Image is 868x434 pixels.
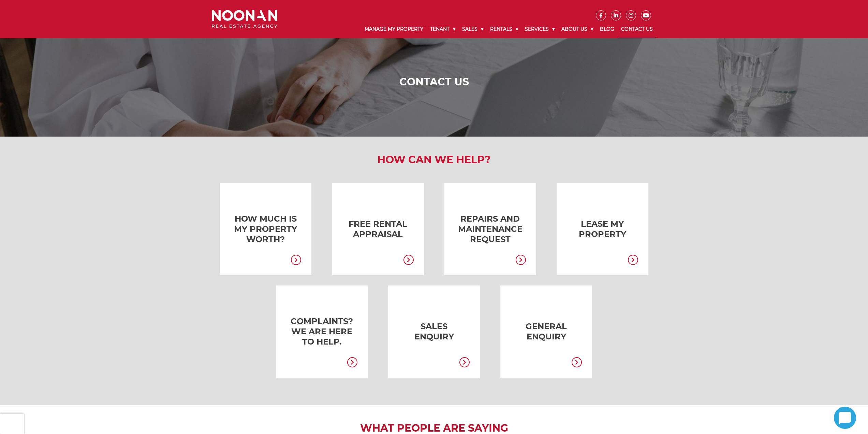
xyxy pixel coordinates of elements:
[214,76,654,88] h1: Contact Us
[558,20,597,38] a: About Us
[521,20,558,38] a: Services
[618,20,656,38] a: Contact Us
[597,20,618,38] a: Blog
[207,154,661,166] h2: How Can We Help?
[427,20,459,38] a: Tenant
[487,20,521,38] a: Rentals
[212,10,277,28] img: Noonan Real Estate Agency
[459,20,487,38] a: Sales
[361,20,427,38] a: Manage My Property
